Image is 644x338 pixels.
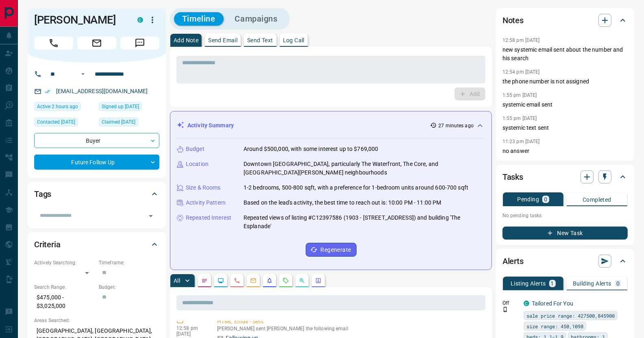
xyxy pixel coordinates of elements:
button: Timeline [174,12,224,26]
span: Contacted [DATE] [37,118,75,126]
p: 0 [544,196,547,202]
svg: Requests [283,277,289,284]
p: Search Range: [34,283,95,291]
p: no answer [503,147,628,155]
p: systemic email sent [503,100,628,109]
button: Regenerate [306,243,357,257]
h2: Notes [503,14,524,27]
h2: Tags [34,188,51,201]
p: systemic text sent [503,124,628,132]
p: Budget [186,145,205,153]
p: Send Text [247,37,273,43]
svg: Email Verified [45,89,50,94]
div: Activity Summary27 minutes ago [177,118,485,133]
p: Areas Searched: [34,317,159,324]
div: condos.ca [137,17,143,23]
p: Off [503,299,519,307]
svg: Calls [234,277,240,284]
p: Size & Rooms [186,183,221,192]
span: sale price range: 427500,845900 [527,312,615,320]
p: 1-2 bedrooms, 500-800 sqft, with a preference for 1-bedroom units around 600-700 sqft [244,183,468,192]
p: Send Email [208,37,237,43]
p: Around $500,000, with some interest up to $769,000 [244,145,379,153]
svg: Opportunities [299,277,305,284]
p: Budget: [99,283,159,291]
p: Activity Pattern [186,198,226,207]
div: Tasks [503,167,628,187]
p: Actively Searching: [34,259,95,266]
p: Repeated Interest [186,214,231,222]
span: size range: 450,1098 [527,322,583,330]
p: new systemic email sent about the number and his search [503,46,628,63]
p: Listing Alerts [511,281,546,286]
p: 11:23 pm [DATE] [503,139,540,144]
div: Sun Aug 10 2025 [99,102,159,113]
p: 0 [616,281,620,286]
svg: Agent Actions [315,277,322,284]
p: 1:55 pm [DATE] [503,92,537,98]
p: 1 [551,281,554,286]
p: [PERSON_NAME] sent [PERSON_NAME] the following email [217,326,482,331]
span: Message [120,37,159,50]
p: HTML Email - Sent [217,317,482,326]
p: Building Alerts [573,281,611,286]
div: Tue Sep 16 2025 [34,102,95,113]
p: the phone number is not assigned [503,77,628,86]
h2: Criteria [34,238,61,251]
span: Claimed [DATE] [102,118,135,126]
a: [EMAIL_ADDRESS][DOMAIN_NAME] [56,88,148,94]
a: Tailored For You [532,300,573,307]
p: Downtown [GEOGRAPHIC_DATA], particularly The Waterfront, The Core, and [GEOGRAPHIC_DATA][PERSON_N... [244,160,485,177]
h2: Alerts [503,255,524,268]
p: Completed [583,197,611,203]
p: Timeframe: [99,259,159,266]
p: Add Note [174,37,198,43]
div: Notes [503,11,628,30]
button: New Task [503,227,628,240]
svg: Listing Alerts [266,277,273,284]
svg: Lead Browsing Activity [218,277,224,284]
p: Based on the lead's activity, the best time to reach out is: 10:00 PM - 11:00 PM [244,198,442,207]
p: Location [186,160,209,168]
div: Mon Sep 15 2025 [34,118,95,129]
p: All [174,278,180,283]
button: Campaigns [227,12,286,26]
p: 12:58 pm [DATE] [503,37,540,43]
p: No pending tasks [503,209,628,222]
p: [DATE] [176,331,205,337]
p: 1:55 pm [DATE] [503,116,537,121]
p: 12:58 pm [176,325,205,331]
div: Sun Aug 10 2025 [99,118,159,129]
div: Alerts [503,251,628,271]
p: Repeated views of listing #C12397586 (1903 - [STREET_ADDRESS]) and building 'The Esplanade' [244,214,485,231]
span: Signed up [DATE] [102,102,139,111]
svg: Emails [250,277,257,284]
svg: Notes [201,277,208,284]
h1: [PERSON_NAME] [34,13,125,26]
div: Future Follow Up [34,155,159,170]
span: Call [34,37,73,50]
p: Activity Summary [187,121,234,130]
span: Active 2 hours ago [37,102,78,111]
svg: Push Notification Only [503,307,508,312]
h2: Tasks [503,170,523,183]
p: 12:54 pm [DATE] [503,69,540,75]
div: Criteria [34,235,159,254]
div: Buyer [34,133,159,148]
p: Pending [517,196,539,202]
p: Log Call [283,37,305,43]
div: Tags [34,184,159,204]
p: $475,000 - $3,025,000 [34,291,95,313]
button: Open [78,69,88,79]
div: condos.ca [524,301,529,306]
p: 27 minutes ago [438,122,474,129]
button: Open [145,210,157,222]
span: Email [77,37,116,50]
